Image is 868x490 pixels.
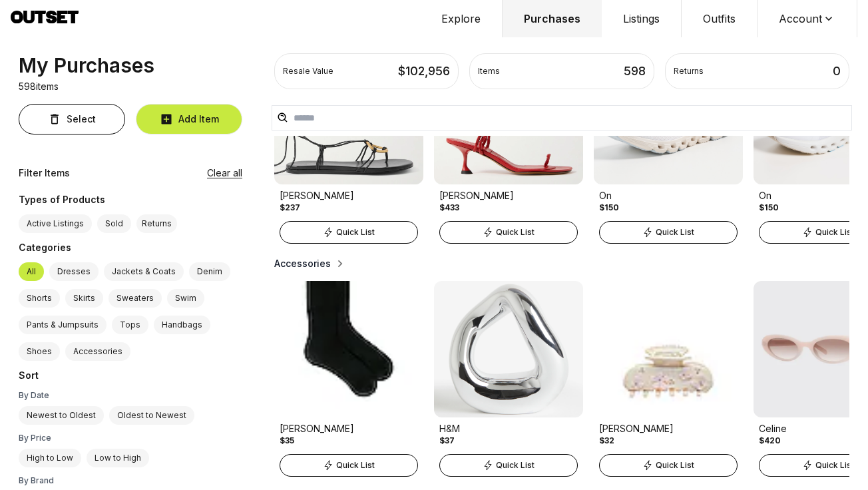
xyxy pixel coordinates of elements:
[274,257,331,270] h2: Accessories
[599,202,619,213] div: $150
[19,316,107,334] label: Pants & Jumpsuits
[594,281,743,417] img: Product Image
[434,218,583,244] a: Quick List
[439,435,455,446] div: $37
[594,48,743,244] a: Product ImageOn$150Quick List
[656,227,694,238] span: Quick List
[19,406,104,425] label: Newest to Oldest
[274,218,423,244] a: Quick List
[274,257,347,270] button: Accessories
[112,316,148,334] label: Tops
[167,289,204,308] label: Swim
[19,214,92,233] label: Active Listings
[398,62,450,81] div: $ 102,956
[280,202,300,213] div: $237
[280,189,418,202] div: [PERSON_NAME]
[496,460,535,471] span: Quick List
[49,262,99,281] label: Dresses
[136,214,177,233] button: Returns
[283,66,333,77] div: Resale Value
[594,281,743,477] a: Product Image[PERSON_NAME]$32Quick List
[599,422,738,435] div: [PERSON_NAME]
[136,104,242,134] button: Add Item
[65,342,130,361] label: Accessories
[439,422,578,435] div: H&M
[19,80,59,93] p: 598 items
[656,460,694,471] span: Quick List
[280,422,418,435] div: [PERSON_NAME]
[336,460,375,471] span: Quick List
[274,281,423,417] img: Product Image
[336,227,375,238] span: Quick List
[108,289,162,308] label: Sweaters
[19,166,70,180] div: Filter Items
[439,189,578,202] div: [PERSON_NAME]
[496,227,535,238] span: Quick List
[599,189,738,202] div: On
[599,435,614,446] div: $32
[434,281,583,477] a: Product ImageH&M$37Quick List
[274,281,423,477] a: Product Image[PERSON_NAME]$35Quick List
[833,62,841,81] div: 0
[19,193,242,209] div: Types of Products
[19,475,242,486] div: By Brand
[815,460,854,471] span: Quick List
[87,449,149,467] label: Low to High
[759,202,779,213] div: $150
[19,449,81,467] label: High to Low
[274,451,423,477] a: Quick List
[109,406,194,425] label: Oldest to Newest
[97,214,131,233] label: Sold
[280,435,294,446] div: $35
[274,48,423,244] a: Product Image[PERSON_NAME]$237Quick List
[594,218,743,244] a: Quick List
[478,66,500,77] div: Items
[674,66,704,77] div: Returns
[19,262,44,281] label: All
[594,451,743,477] a: Quick List
[434,281,583,417] img: Product Image
[439,202,459,213] div: $433
[19,289,60,308] label: Shorts
[19,53,154,77] div: My Purchases
[19,241,242,257] div: Categories
[815,227,854,238] span: Quick List
[65,289,103,308] label: Skirts
[434,451,583,477] a: Quick List
[759,435,781,446] div: $420
[207,166,242,180] button: Clear all
[189,262,230,281] label: Denim
[19,104,125,134] button: Select
[19,433,242,443] div: By Price
[624,62,646,81] div: 598
[154,316,210,334] label: Handbags
[104,262,184,281] label: Jackets & Coats
[19,342,60,361] label: Shoes
[19,369,242,385] div: Sort
[434,48,583,244] a: Product Image[PERSON_NAME]$433Quick List
[19,390,242,401] div: By Date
